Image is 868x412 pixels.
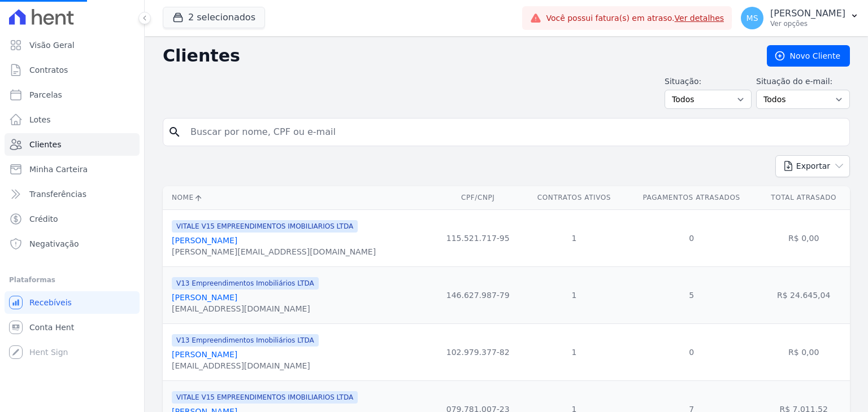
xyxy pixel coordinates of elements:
[172,391,358,404] span: VITALE V15 EMPREENDIMENTOS IMOBILIARIOS LTDA
[626,323,758,380] td: 0
[732,2,868,34] button: MS [PERSON_NAME] Ver opções
[29,139,61,150] span: Clientes
[172,360,319,371] div: [EMAIL_ADDRESS][DOMAIN_NAME]
[29,322,74,333] span: Conta Hent
[163,46,749,66] h2: Clientes
[675,14,724,23] a: Ver detalhes
[172,236,237,245] a: [PERSON_NAME]
[29,297,72,308] span: Recebíveis
[756,76,850,87] label: Situação do e-mail:
[523,323,626,380] td: 1
[626,186,758,209] th: Pagamentos Atrasados
[5,183,140,205] a: Transferências
[5,291,140,314] a: Recebíveis
[5,133,140,156] a: Clientes
[172,350,237,359] a: [PERSON_NAME]
[29,238,79,249] span: Negativação
[770,19,845,28] p: Ver opções
[29,64,68,76] span: Contratos
[626,209,758,266] td: 0
[29,89,62,100] span: Parcelas
[767,45,850,67] a: Novo Cliente
[757,209,850,266] td: R$ 0,00
[184,121,845,143] input: Buscar por nome, CPF ou e-mail
[29,114,51,125] span: Lotes
[5,208,140,230] a: Crédito
[770,8,845,19] p: [PERSON_NAME]
[626,266,758,323] td: 5
[168,125,181,139] i: search
[433,323,523,380] td: 102.979.377-82
[29,40,75,51] span: Visão Geral
[757,323,850,380] td: R$ 0,00
[172,246,376,257] div: [PERSON_NAME][EMAIL_ADDRESS][DOMAIN_NAME]
[172,334,319,347] span: V13 Empreendimentos Imobiliários LTDA
[163,186,433,209] th: Nome
[5,158,140,181] a: Minha Carteira
[5,59,140,81] a: Contratos
[29,213,58,225] span: Crédito
[757,266,850,323] td: R$ 24.645,04
[433,209,523,266] td: 115.521.717-95
[5,34,140,56] a: Visão Geral
[757,186,850,209] th: Total Atrasado
[172,220,358,233] span: VITALE V15 EMPREENDIMENTOS IMOBILIARIOS LTDA
[9,273,135,287] div: Plataformas
[29,189,86,200] span: Transferências
[523,186,626,209] th: Contratos Ativos
[163,7,265,28] button: 2 selecionados
[523,266,626,323] td: 1
[5,108,140,131] a: Lotes
[172,277,319,290] span: V13 Empreendimentos Imobiliários LTDA
[5,233,140,255] a: Negativação
[29,164,88,175] span: Minha Carteira
[523,209,626,266] td: 1
[172,293,237,302] a: [PERSON_NAME]
[546,12,724,24] span: Você possui fatura(s) em atraso.
[433,266,523,323] td: 146.627.987-79
[665,76,752,87] label: Situação:
[433,186,523,209] th: CPF/CNPJ
[5,84,140,106] a: Parcelas
[172,303,319,314] div: [EMAIL_ADDRESS][DOMAIN_NAME]
[5,316,140,339] a: Conta Hent
[775,155,850,177] button: Exportar
[747,14,758,22] span: MS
